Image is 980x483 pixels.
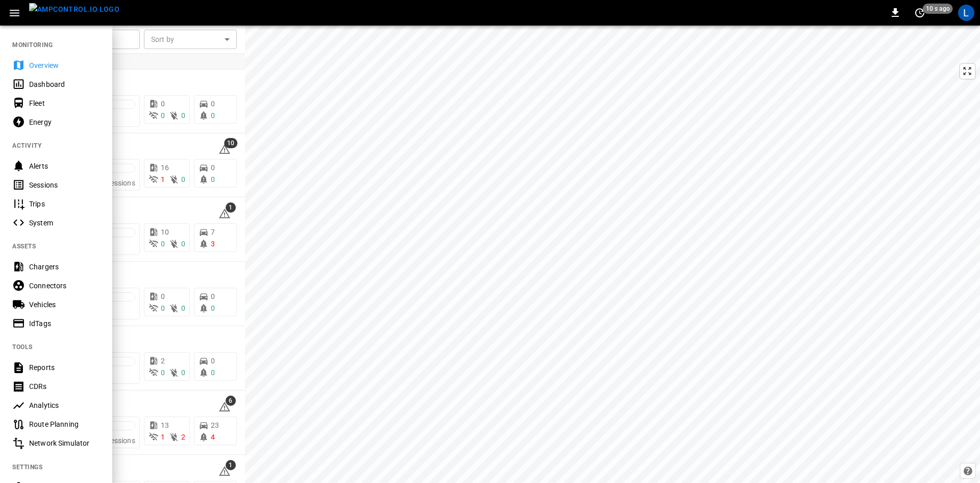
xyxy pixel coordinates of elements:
div: CDRs [29,381,100,392]
button: set refresh interval [912,5,928,21]
div: Dashboard [29,79,100,89]
div: Network Simulator [29,438,100,448]
div: IdTags [29,318,100,329]
div: Trips [29,199,100,209]
div: System [29,218,100,228]
div: Alerts [29,161,100,171]
span: 10 s ago [923,4,953,14]
div: Chargers [29,262,100,272]
div: Reports [29,362,100,373]
div: Energy [29,117,100,127]
div: Connectors [29,281,100,291]
div: Sessions [29,180,100,190]
img: ampcontrol.io logo [29,3,119,16]
div: Analytics [29,400,100,410]
div: Fleet [29,98,100,108]
div: profile-icon [958,5,974,21]
div: Route Planning [29,419,100,429]
div: Vehicles [29,300,100,310]
div: Overview [29,60,100,71]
